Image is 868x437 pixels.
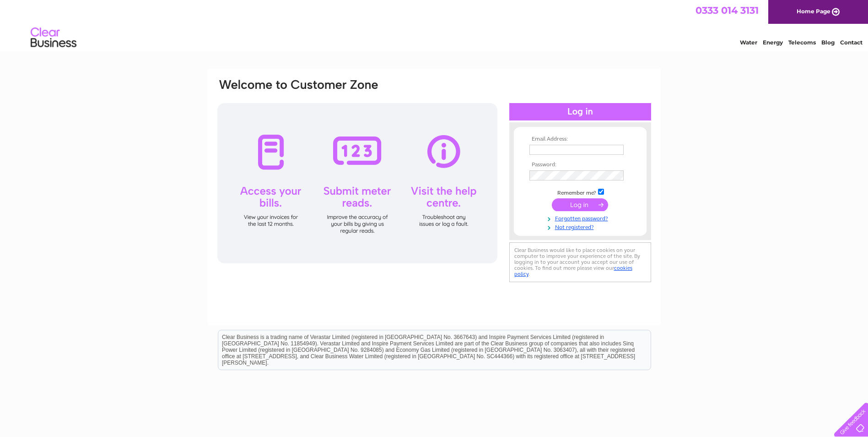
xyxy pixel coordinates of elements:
[821,39,835,46] a: Blog
[514,265,632,277] a: cookies policy
[527,187,633,197] td: Remember me?
[527,162,633,168] th: Password:
[840,39,863,46] a: Contact
[529,213,633,222] a: Forgotten password?
[552,198,608,211] input: Submit
[218,5,651,44] div: Clear Business is a trading name of Verastar Limited (registered in [GEOGRAPHIC_DATA] No. 3667643...
[30,24,77,52] img: logo.png
[788,39,816,46] a: Telecoms
[763,39,783,46] a: Energy
[529,222,633,231] a: Not registered?
[695,5,759,16] a: 0333 014 3131
[527,136,633,142] th: Email Address:
[509,242,651,282] div: Clear Business would like to place cookies on your computer to improve your experience of the sit...
[740,39,757,46] a: Water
